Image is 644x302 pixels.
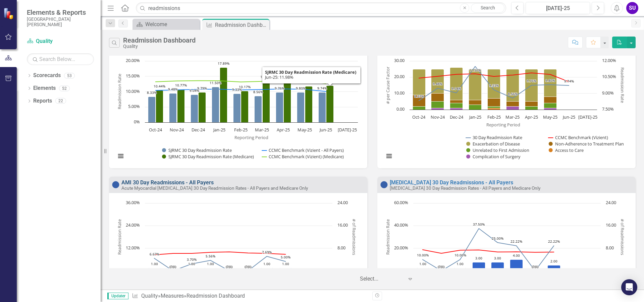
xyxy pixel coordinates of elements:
[245,264,252,269] text: 0.00
[438,264,445,269] text: 0.00
[489,83,499,88] text: 9.33%
[620,67,626,103] text: Readmission Rate
[169,264,176,269] text: 0.00
[544,69,557,97] path: May-25, 17. Exacerbation of Disease.
[148,97,156,122] path: Oct-24, 8.33333333. SJRMC 30 Day Readmission Rate.
[413,61,588,102] g: Exacerbation of Disease, series 3 of 7. Bar series with 10 bars. Y axis, # per Cause Factor.
[450,108,463,110] path: Dec-24, 1. Complication of Surgery.
[197,86,207,90] text: 9.79%
[107,293,128,299] span: Updater
[262,154,344,160] button: Show CCMC Benchmark (Vizient) (Medicare)
[544,103,557,108] path: May-25, 3. Unrelated to First Admission.
[213,127,225,133] text: Jan-25
[33,84,56,92] a: Elements
[210,80,221,85] text: 11.50%
[123,44,196,49] div: Quality
[253,89,263,94] text: 8.56%
[149,127,162,133] text: Oct-24
[396,106,405,112] text: 0.00
[162,147,233,153] button: Show SJRMC 30 Day Readmission Rate
[156,90,163,122] path: Oct-24, 10.43956044. SJRMC 30 Day Readmission Rate (Medicare).
[337,267,345,273] text: 0.00
[469,69,482,100] path: Jan-25, 19. Exacerbation of Disease.
[206,254,215,258] text: 5.56%
[549,147,584,153] button: Show Access to Care
[602,90,614,96] text: 9.00%
[394,199,408,205] text: 60.00%
[154,84,165,88] text: 10.44%
[390,179,513,186] a: [MEDICAL_DATA] 30 Day Readmissions - All Payers
[141,293,158,299] a: Quality
[562,114,575,120] text: Jun-25
[150,252,159,256] text: 6.67%
[226,264,233,269] text: 0.00
[433,81,442,86] text: 9.48%
[319,127,332,133] text: Jun-25
[33,72,61,79] a: Scorecards
[510,260,523,271] path: Mar-25, 4. # of COPD Readmissions.
[262,147,344,153] button: Show CCMC Benchmark (Vizient - All Payers)
[533,264,537,269] text: 0%
[466,147,530,153] button: Show Unrelated to First Admission
[492,236,503,241] text: 25.00%
[431,93,444,101] path: Nov-24, 5. Non-Adherence to Treatment Plan.
[232,87,242,92] text: 9.33%
[413,95,426,106] path: Oct-24, 7. Non-Adherence to Treatment Plan.
[413,106,426,110] path: Oct-24, 2. Unrelated to First Admission.
[27,53,94,65] input: Search Below...
[431,101,444,108] path: Nov-24, 4. Unrelated to First Admission.
[188,261,195,266] text: 1.00
[338,127,357,133] text: [DATE]-25
[227,264,231,269] text: 0%
[27,38,94,45] a: Quality
[154,79,327,85] g: CCMC Benchmark (Vizient) (Medicare), series 4 of 4. Line with 10 data points.
[528,4,588,12] div: [DATE]-25
[564,79,574,83] text: 9.74%
[262,250,272,254] text: 7.69%
[451,86,461,91] text: 9.04%
[431,108,444,110] path: Nov-24, 1. Complication of Surgery.
[488,98,500,106] path: Feb-25, 5. Non-Adherence to Treatment Plan.
[469,105,482,110] path: Jan-25, 3. Unrelated to First Admission.
[128,103,140,109] text: 5.00%
[281,76,293,81] text: 12.99%
[337,199,348,205] text: 24.00
[385,219,391,255] text: Readmission Rate
[381,58,632,167] div: Chart. Highcharts interactive chart.
[606,199,616,205] text: 24.00
[394,90,405,96] text: 10.00
[126,57,140,63] text: 20.00%
[170,264,175,269] text: 0%
[233,94,241,122] path: Feb-25, 9.32721713. SJRMC 30 Day Readmission Rate.
[168,87,178,92] text: 9.48%
[578,114,597,120] text: [DATE]-25
[112,58,361,167] svg: Interactive chart
[626,2,638,14] button: SU
[234,127,248,133] text: Feb-25
[394,222,408,228] text: 40.00%
[450,103,463,108] path: Dec-24, 3. Unrelated to First Admission.
[381,58,630,167] svg: Interactive chart
[454,268,467,271] path: Dec-24, 1. # of COPD Readmissions.
[431,69,444,93] path: Nov-24, 15. Exacerbation of Disease.
[33,97,52,105] a: Reports
[380,181,388,189] img: No Information
[505,114,520,120] text: Mar-25
[116,152,125,161] button: View chart menu, Chart
[525,106,538,110] path: Apr-25, 2. Unrelated to First Admission.
[473,262,485,271] path: Jan-25, 3. # of COPD Readmissions.
[402,267,408,273] text: 0%
[134,20,198,28] a: Welcome
[241,91,249,122] path: Feb-25, 10.16949153. SJRMC 30 Day Readmission Rate (Medicare).
[282,261,289,266] text: 1.00
[548,265,560,271] path: May-25, 2. # of COPD Readmissions.
[297,92,305,122] path: May-25, 9.80113636. SJRMC 30 Day Readmission Rate.
[260,74,272,79] text: 13.47%
[317,86,327,90] text: 9.74%
[602,73,616,79] text: 10.50%
[469,114,481,120] text: Jan-25
[471,3,504,13] a: Search
[112,58,364,167] div: Chart. Highcharts interactive chart.
[263,81,270,122] path: Mar-25, 13.47150259. SJRMC 30 Day Readmission Rate (Medicare).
